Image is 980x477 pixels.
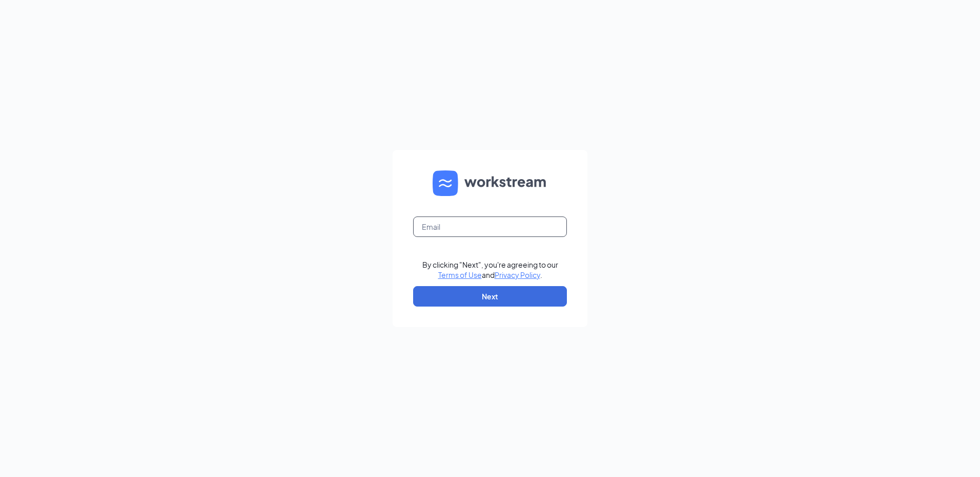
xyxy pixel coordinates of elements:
a: Terms of Use [438,270,482,279]
input: Email [413,216,567,237]
img: WS logo and Workstream text [433,170,547,196]
div: By clicking "Next", you're agreeing to our and . [422,259,558,280]
button: Next [413,286,567,307]
a: Privacy Policy [495,270,540,279]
